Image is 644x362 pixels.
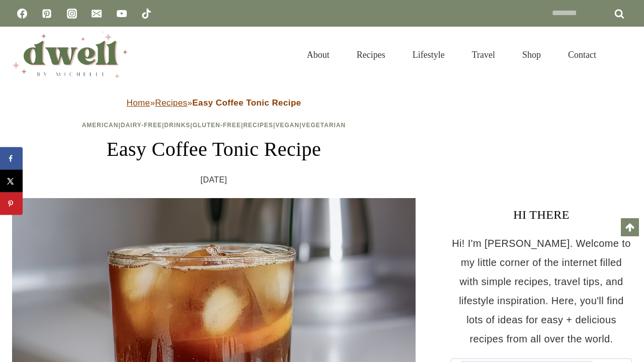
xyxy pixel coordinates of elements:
a: TikTok [136,4,156,24]
a: Contact [554,37,610,72]
a: Dairy-Free [121,122,162,129]
p: Hi! I'm [PERSON_NAME]. Welcome to my little corner of the internet filled with simple recipes, tr... [451,234,632,348]
a: Shop [509,37,554,72]
a: Travel [458,37,509,72]
a: Scroll to top [621,218,639,236]
span: | | | | | | [82,122,346,129]
a: Recipes [155,98,187,108]
a: Instagram [62,4,82,24]
h1: Easy Coffee Tonic Recipe [12,134,416,164]
a: Drinks [164,122,190,129]
a: YouTube [112,4,132,24]
a: Recipes [243,122,273,129]
a: Home [126,98,150,108]
a: Recipes [343,37,399,72]
a: American [82,122,119,129]
h3: HI THERE [451,206,632,224]
a: Facebook [12,4,32,24]
button: View Search Form [615,46,632,63]
nav: Primary Navigation [293,37,610,72]
strong: Easy Coffee Tonic Recipe [192,98,301,108]
a: Email [87,4,107,24]
a: Vegetarian [302,122,346,129]
a: Lifestyle [399,37,458,72]
span: » » [126,98,301,108]
a: Vegan [275,122,299,129]
a: Gluten-Free [193,122,241,129]
a: Pinterest [37,4,57,24]
img: DWELL by michelle [12,32,128,78]
time: [DATE] [201,172,227,188]
a: About [293,37,343,72]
